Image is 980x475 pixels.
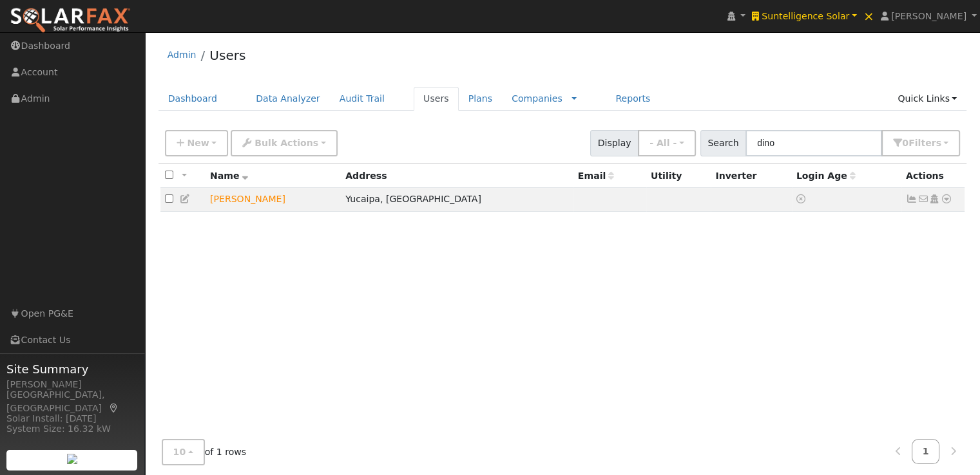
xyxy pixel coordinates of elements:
[168,50,197,60] a: Admin
[231,130,337,156] button: Bulk Actions
[578,171,614,181] span: Email
[745,130,882,156] input: Search
[345,169,569,183] div: Address
[159,87,227,111] a: Dashboard
[606,87,660,111] a: Reports
[255,138,318,148] span: Bulk Actions
[906,194,918,204] a: Not connected
[173,447,186,457] span: 10
[6,388,138,415] div: [GEOGRAPHIC_DATA], [GEOGRAPHIC_DATA]
[414,87,459,111] a: Users
[908,138,941,148] span: Filter
[863,8,874,24] span: ×
[6,378,138,391] div: [PERSON_NAME]
[638,130,696,156] button: - All -
[762,11,849,21] span: Suntelligence Solar
[330,87,394,111] a: Audit Trail
[108,403,120,413] a: Map
[246,87,330,111] a: Data Analyzer
[590,130,639,156] span: Display
[6,360,138,378] span: Site Summary
[928,194,940,204] a: Login As
[209,48,245,63] a: Users
[936,138,941,148] span: s
[941,192,952,206] a: Other actions
[206,188,341,212] td: Lead
[459,87,502,111] a: Plans
[700,130,746,156] span: Search
[210,171,248,181] span: Name
[912,439,940,464] a: 1
[891,11,966,21] span: [PERSON_NAME]
[512,93,562,104] a: Companies
[906,169,960,183] div: Actions
[651,169,706,183] div: Utility
[881,130,960,156] button: 0Filters
[341,188,573,212] td: Yucaipa, [GEOGRAPHIC_DATA]
[796,194,808,204] a: No login access
[162,439,205,465] button: 10
[165,130,229,156] button: New
[6,422,138,436] div: System Size: 16.32 kW
[162,439,247,465] span: of 1 rows
[715,169,787,183] div: Inverter
[6,412,138,425] div: Solar Install: [DATE]
[187,138,209,148] span: New
[180,194,191,204] a: Edit User
[918,194,929,203] i: No email address
[10,7,131,34] img: SolarFax
[67,454,77,464] img: retrieve
[888,87,966,111] a: Quick Links
[796,171,856,181] span: Days since last login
